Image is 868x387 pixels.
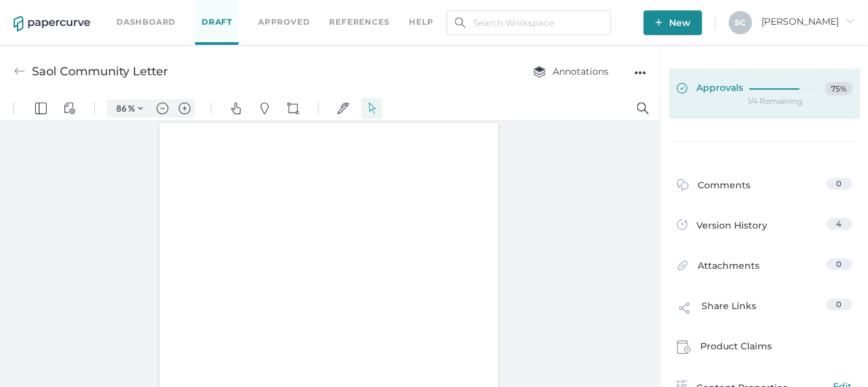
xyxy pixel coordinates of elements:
[837,259,842,269] span: 0
[677,299,757,323] div: Share Links
[533,66,609,77] span: Annotations
[837,179,842,188] span: 0
[655,10,690,35] span: New
[677,339,852,358] a: Product Claims
[14,66,25,77] img: back-arrow-grey.72011ae3.svg
[677,178,751,198] div: Comments
[677,300,692,319] img: share-link-icon.af96a55c.svg
[14,16,90,32] img: papercurve-logo-colour.7244d18c.svg
[59,1,80,22] button: View Controls
[677,178,852,198] a: Comments0
[330,15,390,29] a: References
[677,340,691,355] img: claims-icon.71597b81.svg
[677,258,852,279] a: Attachments0
[845,16,854,25] i: arrow_right
[35,6,47,18] img: default-leftsidepanel.svg
[366,6,378,18] img: default-select.svg
[677,339,772,358] div: Product Claims
[677,179,689,194] img: comment-icon.4fbda5a2.svg
[287,6,299,18] img: shapes-icon.svg
[138,9,143,14] img: chevron.svg
[533,66,546,78] img: annotation-layers.cc6d0e6b.svg
[110,6,128,18] input: Set zoom
[677,83,687,94] img: approved-green.0ec1cafe.svg
[455,18,466,28] img: search.bf03fe8b.svg
[157,6,168,18] img: default-minus.svg
[635,64,646,82] div: ●●●
[32,59,168,84] div: Saol Community Letter
[128,6,135,17] span: %
[333,1,354,22] button: Signatures
[362,1,382,22] button: Select
[174,3,195,21] button: Zoom in
[677,82,744,96] span: Approvals
[179,6,191,18] img: default-plus.svg
[637,6,649,18] img: default-magnifying-glass.svg
[337,6,349,18] img: default-sign.svg
[677,218,768,236] div: Version History
[116,15,176,29] a: Dashboard
[677,218,852,236] a: Version History4
[677,299,852,323] a: Share Links0
[410,15,434,29] div: help
[64,6,75,18] img: default-viewcontrols.svg
[644,10,702,35] button: New
[226,1,246,22] button: Pan
[669,69,860,119] a: Approvals75%
[447,10,611,35] input: Search Workspace
[837,299,842,309] span: 0
[520,59,622,84] button: Annotations
[31,1,51,22] button: Panel
[837,219,842,229] span: 4
[735,18,746,27] span: S C
[130,3,151,21] button: Zoom Controls
[258,15,309,29] a: Approved
[677,260,689,275] img: attachments-icon.0dd0e375.svg
[825,82,852,95] span: 75%
[677,219,687,232] img: versions-icon.ee5af6b0.svg
[655,19,663,26] img: plus-white.e19ec114.svg
[761,16,854,27] span: [PERSON_NAME]
[152,3,173,21] button: Zoom out
[677,258,760,279] div: Attachments
[230,6,242,18] img: default-pan.svg
[633,1,653,22] button: Search
[259,6,270,18] img: default-pin.svg
[283,1,304,22] button: Shapes
[254,1,275,22] button: Pins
